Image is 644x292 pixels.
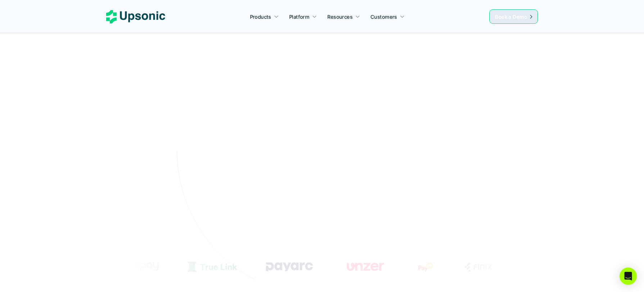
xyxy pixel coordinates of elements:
span: Book a Demo [299,178,339,185]
a: Book a Demo [291,173,354,191]
p: Customers [371,13,397,21]
p: Products [250,13,271,21]
p: From onboarding to compliance to settlement to autonomous control. Work with %82 more efficiency ... [205,128,439,149]
h2: Agentic AI Platform for FinTech Operations [196,58,448,107]
span: Book a Demo [495,14,527,20]
a: Products [246,10,283,23]
p: Platform [289,13,309,21]
a: Book a Demo [489,9,538,24]
div: Open Intercom Messenger [620,268,637,285]
p: Resources [327,13,353,21]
